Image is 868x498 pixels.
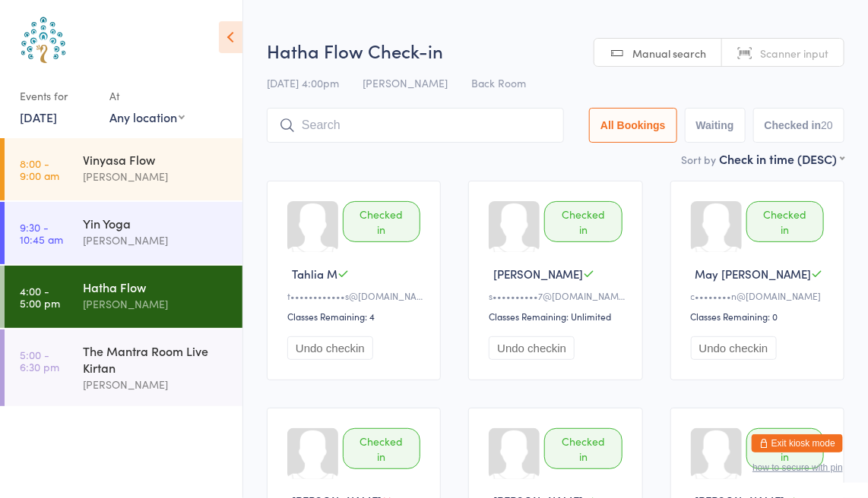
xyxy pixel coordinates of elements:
[15,11,72,68] img: Australian School of Meditation & Yoga
[267,38,844,63] h2: Hatha Flow Check-in
[267,108,564,143] input: Search
[489,310,626,323] div: Classes Remaining: Unlimited
[83,215,230,232] div: Yin Yoga
[695,266,812,282] span: May [PERSON_NAME]
[109,109,185,125] div: Any location
[83,232,230,249] div: [PERSON_NAME]
[292,266,337,282] span: Tahlia M
[752,434,843,452] button: Exit kiosk mode
[83,376,230,393] div: [PERSON_NAME]
[20,157,59,181] time: 8:00 - 9:00 am
[20,348,59,373] time: 5:00 - 6:30 pm
[343,428,420,469] div: Checked in
[83,151,230,168] div: Vinyasa Flow
[287,289,425,302] div: t••••••••••••s@[DOMAIN_NAME]
[5,266,242,328] a: 4:00 -5:00 pmHatha Flow[PERSON_NAME]
[691,289,828,302] div: c••••••••n@[DOMAIN_NAME]
[746,428,824,469] div: Checked in
[343,201,420,242] div: Checked in
[753,108,844,143] button: Checked in20
[719,150,844,167] div: Check in time (DESC)
[752,462,843,473] button: how to secure with pin
[632,46,706,61] span: Manual search
[685,108,746,143] button: Waiting
[5,329,242,406] a: 5:00 -6:30 pmThe Mantra Room Live Kirtan[PERSON_NAME]
[544,201,622,242] div: Checked in
[760,46,828,61] span: Scanner input
[83,168,230,185] div: [PERSON_NAME]
[363,75,448,90] span: [PERSON_NAME]
[83,295,230,313] div: [PERSON_NAME]
[589,108,677,143] button: All Bookings
[489,289,626,302] div: s••••••••••7@[DOMAIN_NAME]
[5,138,242,200] a: 8:00 -9:00 amVinyasa Flow[PERSON_NAME]
[821,119,833,131] div: 20
[83,279,230,295] div: Hatha Flow
[109,84,185,109] div: At
[746,201,824,242] div: Checked in
[287,310,425,323] div: Classes Remaining: 4
[83,342,230,376] div: The Mantra Room Live Kirtan
[287,336,373,360] button: Undo checkin
[489,336,575,360] button: Undo checkin
[20,84,94,109] div: Events for
[681,152,716,167] label: Sort by
[691,336,777,360] button: Undo checkin
[20,221,63,245] time: 9:30 - 10:45 am
[5,202,242,264] a: 9:30 -10:45 amYin Yoga[PERSON_NAME]
[20,285,60,309] time: 4:00 - 5:00 pm
[493,266,583,282] span: [PERSON_NAME]
[20,109,57,125] a: [DATE]
[267,75,339,90] span: [DATE] 4:00pm
[471,75,526,90] span: Back Room
[544,428,622,469] div: Checked in
[691,310,828,323] div: Classes Remaining: 0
